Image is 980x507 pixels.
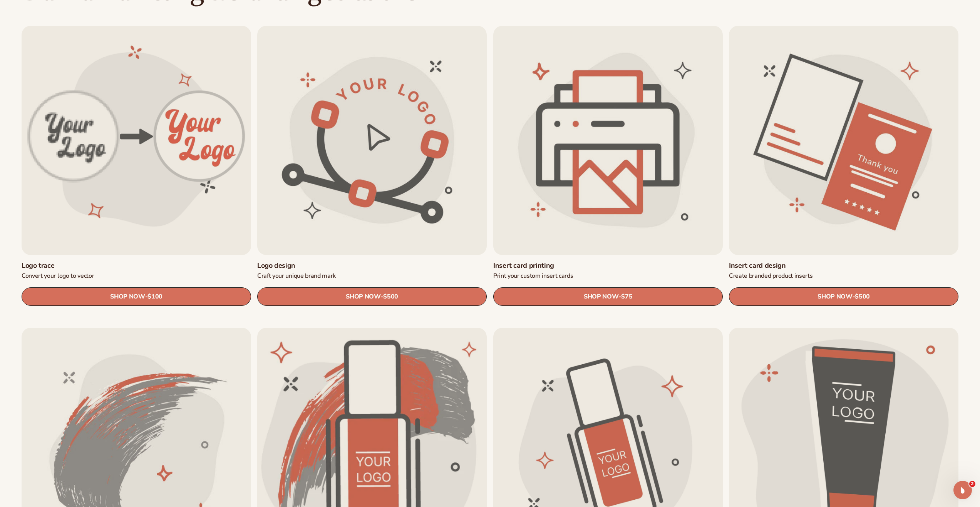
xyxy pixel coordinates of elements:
[969,481,975,487] span: 2
[493,288,723,306] a: SHOP NOW- $75
[346,293,380,300] span: SHOP NOW
[110,293,145,300] span: SHOP NOW
[384,294,399,301] span: $500
[257,288,487,306] a: SHOP NOW- $500
[729,288,958,306] a: SHOP NOW- $500
[584,293,618,300] span: SHOP NOW
[729,261,958,270] a: Insert card design
[818,293,852,300] span: SHOP NOW
[22,261,251,270] a: Logo trace
[22,288,251,306] a: SHOP NOW- $100
[147,294,162,301] span: $100
[257,261,487,270] a: Logo design
[953,481,972,499] iframe: Intercom live chat
[855,294,870,301] span: $500
[493,261,723,270] a: Insert card printing
[621,294,632,301] span: $75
